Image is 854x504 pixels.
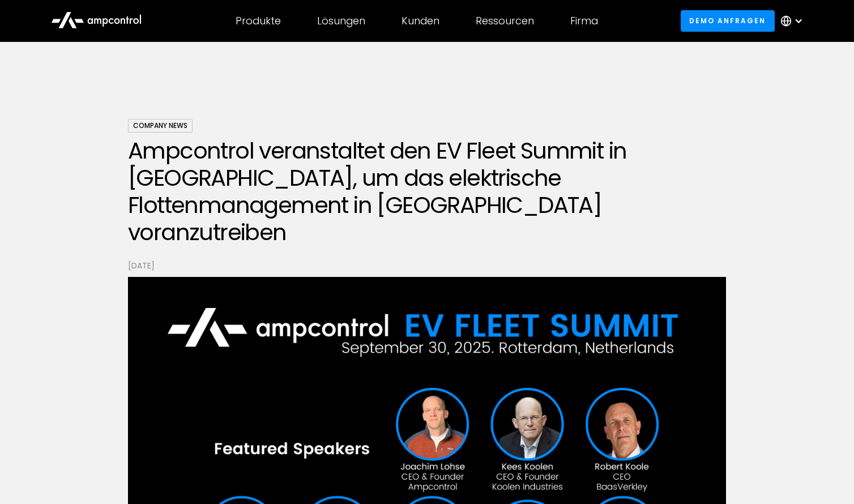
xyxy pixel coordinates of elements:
[570,15,598,27] div: Firma
[402,15,439,27] div: Kunden
[476,15,534,27] div: Ressourcen
[236,15,281,27] div: Produkte
[681,10,775,31] a: Demo anfragen
[317,15,365,27] div: Lösungen
[128,119,193,133] div: Company News
[128,259,726,272] p: [DATE]
[128,137,726,246] h1: Ampcontrol veranstaltet den EV Fleet Summit in [GEOGRAPHIC_DATA], um das elektrische Flottenmanag...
